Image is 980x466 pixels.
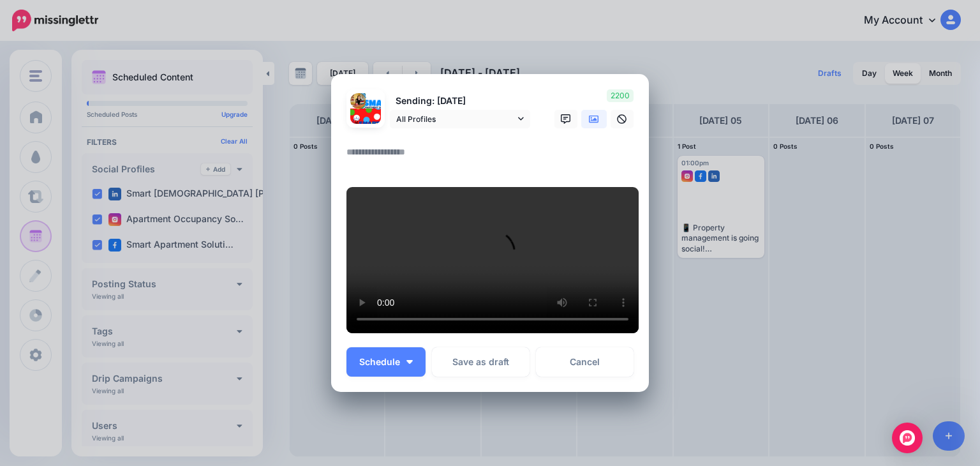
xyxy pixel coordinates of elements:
div: Open Intercom Messenger [892,423,923,453]
img: 1719695279752-74946.png [350,93,366,109]
button: Save as draft [432,347,530,377]
span: All Profiles [396,112,515,126]
img: 162108471_929565637859961_2209139901119392515_n-bsa130695.jpg [350,109,381,139]
button: Schedule [346,347,426,377]
a: Cancel [536,347,634,377]
p: Sending: [DATE] [390,94,530,109]
span: Schedule [359,357,400,366]
span: 2200 [607,89,634,102]
img: 273388243_356788743117728_5079064472810488750_n-bsa130694.png [366,93,381,109]
img: arrow-down-white.png [406,360,413,364]
a: All Profiles [390,110,530,128]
